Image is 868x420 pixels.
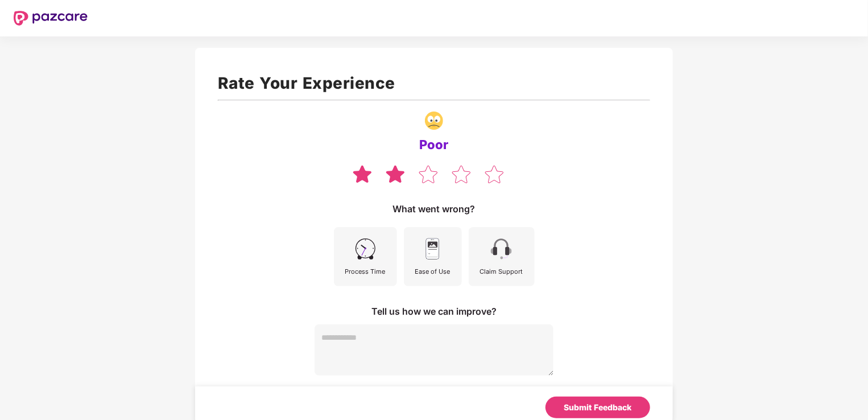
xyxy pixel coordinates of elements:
img: svg+xml;base64,PHN2ZyB4bWxucz0iaHR0cDovL3d3dy53My5vcmcvMjAwMC9zdmciIHdpZHRoPSIzOCIgaGVpZ2h0PSIzNS... [352,164,373,184]
div: Tell us how we can improve? [371,305,497,318]
img: svg+xml;base64,PHN2ZyB4bWxucz0iaHR0cDovL3d3dy53My5vcmcvMjAwMC9zdmciIHdpZHRoPSIzOCIgaGVpZ2h0PSIzNS... [385,164,406,184]
img: svg+xml;base64,PHN2ZyB4bWxucz0iaHR0cDovL3d3dy53My5vcmcvMjAwMC9zdmciIHdpZHRoPSI0NSIgaGVpZ2h0PSI0NS... [420,236,445,262]
div: Poor [420,137,449,153]
div: What went wrong? [393,203,476,215]
img: svg+xml;base64,PHN2ZyB4bWxucz0iaHR0cDovL3d3dy53My5vcmcvMjAwMC9zdmciIHdpZHRoPSIzNy4wNzgiIGhlaWdodD... [425,112,443,130]
h1: Rate Your Experience [218,71,650,96]
img: svg+xml;base64,PHN2ZyB4bWxucz0iaHR0cDovL3d3dy53My5vcmcvMjAwMC9zdmciIHdpZHRoPSI0NSIgaGVpZ2h0PSI0NS... [353,236,378,262]
img: New Pazcare Logo [14,11,88,26]
div: Process Time [345,266,386,277]
img: svg+xml;base64,PHN2ZyB4bWxucz0iaHR0cDovL3d3dy53My5vcmcvMjAwMC9zdmciIHdpZHRoPSIzOCIgaGVpZ2h0PSIzNS... [418,164,439,184]
img: svg+xml;base64,PHN2ZyB4bWxucz0iaHR0cDovL3d3dy53My5vcmcvMjAwMC9zdmciIHdpZHRoPSI0NSIgaGVpZ2h0PSI0NS... [489,236,514,262]
div: Claim Support [480,266,523,277]
img: svg+xml;base64,PHN2ZyB4bWxucz0iaHR0cDovL3d3dy53My5vcmcvMjAwMC9zdmciIHdpZHRoPSIzOCIgaGVpZ2h0PSIzNS... [483,164,505,184]
div: Ease of Use [415,266,450,277]
img: svg+xml;base64,PHN2ZyB4bWxucz0iaHR0cDovL3d3dy53My5vcmcvMjAwMC9zdmciIHdpZHRoPSIzOCIgaGVpZ2h0PSIzNS... [450,164,472,184]
div: Submit Feedback [564,401,632,414]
